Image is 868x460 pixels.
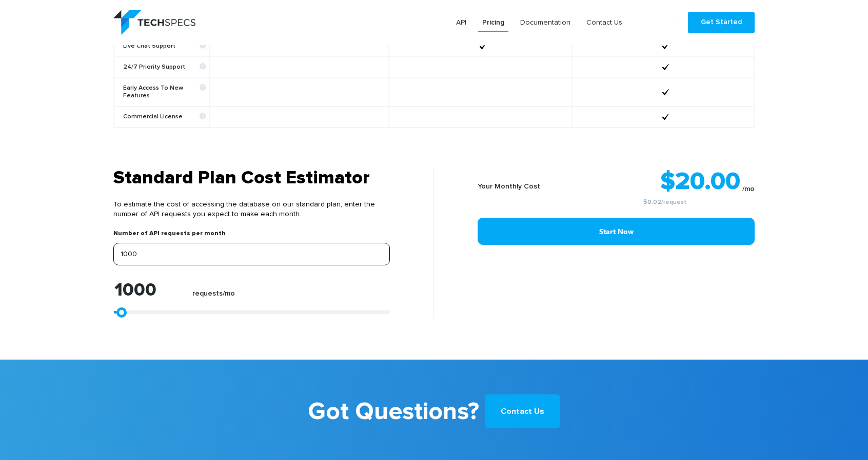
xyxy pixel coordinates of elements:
[452,13,470,32] a: API
[478,183,540,190] b: Your Monthly Cost
[643,199,661,205] a: $0.02
[192,289,235,303] label: requests/mo
[478,13,508,32] a: Pricing
[575,199,755,205] small: /request
[742,185,755,193] sub: /mo
[485,394,560,428] a: Contact Us
[478,218,755,245] a: Start Now
[113,190,390,229] p: To estimate the cost of accessing the database on our standard plan, enter the number of API requ...
[123,85,206,100] b: Early Access To New Features
[113,167,390,190] h3: Standard Plan Cost Estimator
[660,170,740,194] strong: $20.00
[688,12,755,33] a: Get Started
[113,10,195,35] img: logo
[516,13,575,32] a: Documentation
[113,243,390,265] input: Enter your expected number of API requests
[308,390,479,433] b: Got Questions?
[582,13,626,32] a: Contact Us
[123,43,206,50] b: Live Chat Support
[123,113,206,121] b: Commercial License
[113,229,226,243] label: Number of API requests per month
[123,64,206,71] b: 24/7 Priority Support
